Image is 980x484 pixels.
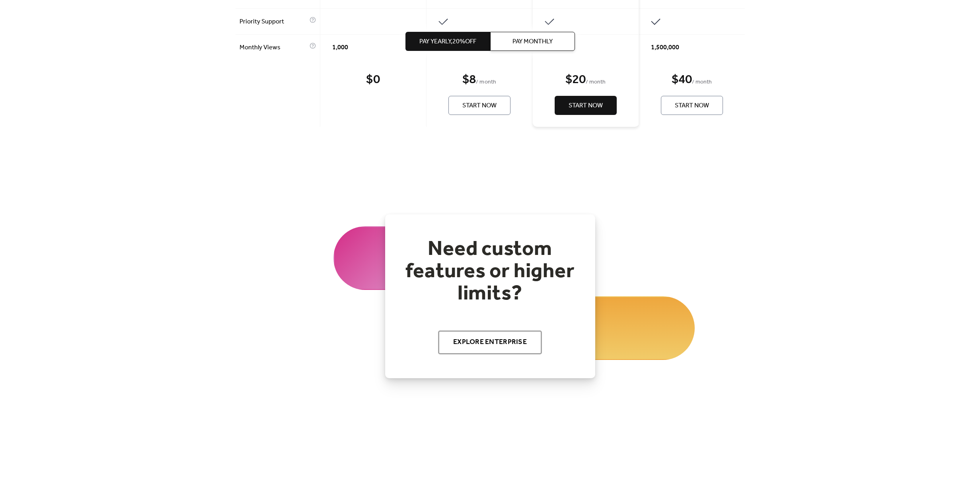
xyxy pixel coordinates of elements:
div: $ 8 [462,72,476,88]
div: $ 0 [366,72,380,88]
span: Start Now [569,101,603,111]
span: / month [586,78,606,87]
span: 1,000 [332,43,348,52]
span: Pay Yearly, 20% off [419,37,476,47]
span: / month [692,78,712,87]
button: Start Now [555,96,617,115]
button: Start Now [661,96,723,115]
div: $ 20 [565,72,586,88]
div: $ 40 [672,72,692,88]
button: Start Now [448,96,510,115]
span: / month [476,78,496,87]
span: Pay Monthly [512,37,553,47]
span: 1,500,000 [651,43,679,52]
span: Start Now [462,101,497,111]
button: Pay Monthly [490,32,575,51]
span: Start Now [675,101,709,111]
button: Pay Yearly,20%off [405,32,490,51]
span: Priority Support [240,17,308,27]
a: Explore Enterprise [438,330,542,354]
span: Monthly Views [240,43,308,52]
h2: Need custom features or higher limits? [401,238,579,305]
